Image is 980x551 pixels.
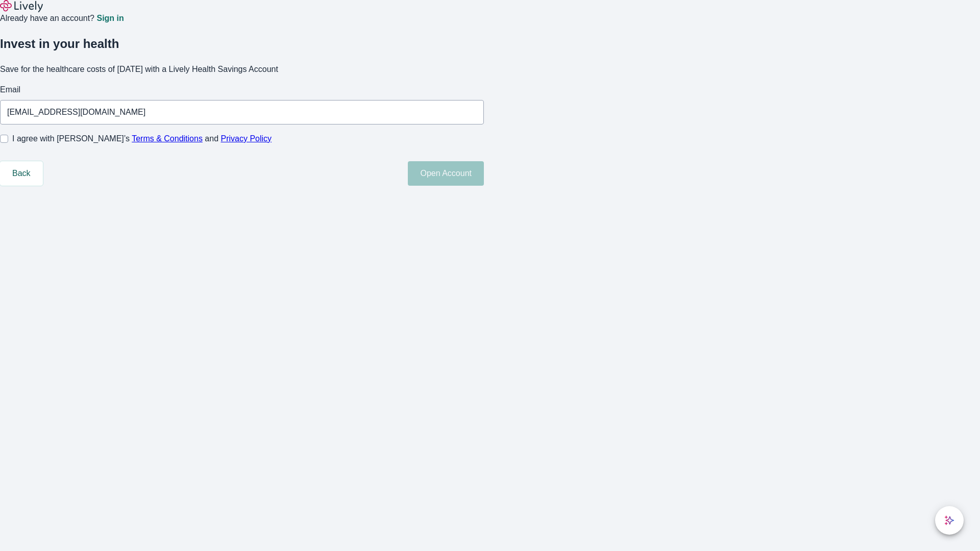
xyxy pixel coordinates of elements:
a: Sign in [96,14,124,22]
a: Terms & Conditions [132,134,203,143]
a: Privacy Policy [221,134,272,143]
span: I agree with [PERSON_NAME]’s and [12,133,272,145]
svg: Lively AI Assistant [944,515,954,525]
button: chat [935,506,964,535]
